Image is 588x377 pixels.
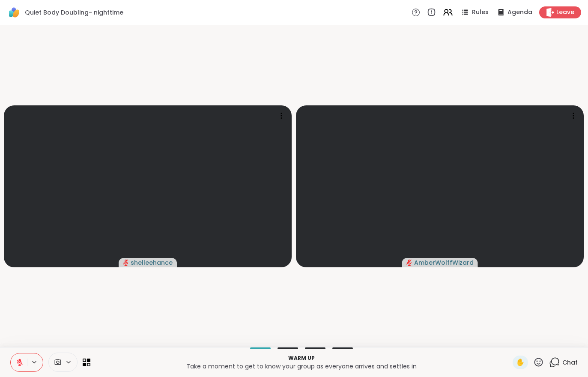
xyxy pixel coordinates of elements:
span: Chat [562,358,578,367]
span: Rules [472,8,489,17]
span: audio-muted [123,260,129,266]
span: shelleehance [131,258,173,267]
p: Warm up [96,354,507,362]
span: Quiet Body Doubling- nighttime [25,8,123,17]
span: Agenda [507,8,532,17]
span: ✋ [516,357,525,368]
img: ShareWell Logomark [7,5,21,20]
span: audio-muted [406,260,412,266]
span: Leave [556,8,574,17]
span: AmberWolffWizard [414,258,474,267]
p: Take a moment to get to know your group as everyone arrives and settles in [96,362,507,371]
